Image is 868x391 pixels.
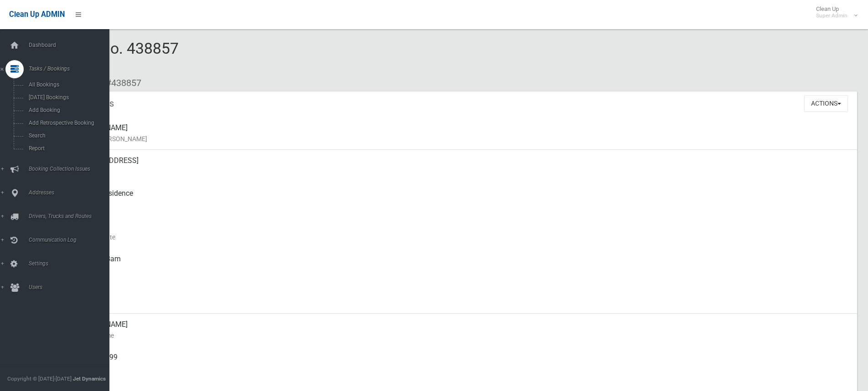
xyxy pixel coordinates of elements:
span: Search [26,132,108,139]
small: Collection Date [73,232,850,243]
span: Report [26,145,108,152]
span: Dashboard [26,42,116,48]
div: [DATE] [73,281,850,314]
small: Mobile [73,363,850,374]
div: [PERSON_NAME] [73,117,850,150]
small: Zone [73,297,850,308]
span: All Bookings [26,81,108,88]
span: Drivers, Trucks and Routes [26,213,116,219]
div: 0405 046 999 [73,346,850,379]
small: Super Admin [816,12,847,19]
small: Address [73,166,850,177]
small: Contact Name [73,330,850,341]
button: Actions [804,95,848,112]
div: [STREET_ADDRESS] [73,150,850,183]
span: Addresses [26,189,116,196]
span: Add Retrospective Booking [26,120,108,126]
li: #438857 [99,75,141,91]
span: Copyright © [DATE]-[DATE] [7,376,72,382]
small: Collected At [73,264,850,275]
strong: Jet Dynamics [73,376,106,382]
div: [DATE] [73,215,850,248]
div: [PERSON_NAME] [73,314,850,346]
span: Users [26,284,116,290]
span: Add Booking [26,107,108,113]
span: Booking No. 438857 [40,39,179,75]
small: Pickup Point [73,199,850,210]
small: Name of [PERSON_NAME] [73,133,850,144]
div: Front of Residence [73,183,850,215]
span: Tasks / Bookings [26,66,116,72]
span: Clean Up ADMIN [9,10,65,19]
span: [DATE] Bookings [26,94,108,101]
span: Communication Log [26,237,116,243]
span: Clean Up [812,5,857,19]
span: Booking Collection Issues [26,166,116,172]
div: [DATE] 5:48am [73,248,850,281]
span: Settings [26,260,116,267]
